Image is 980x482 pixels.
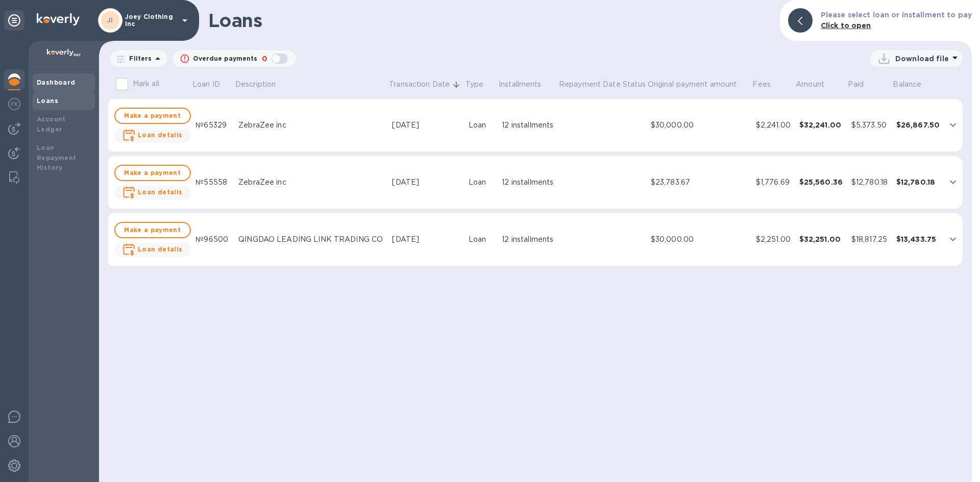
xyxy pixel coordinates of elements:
span: Loan ID [192,79,233,90]
h1: Loans [208,10,772,31]
div: $5,373.50 [851,120,888,131]
div: $23,783.67 [651,177,748,188]
div: $32,251.00 [799,234,843,244]
p: Paid [848,79,864,90]
span: Make a payment [124,110,182,122]
div: ZebraZee inc [238,120,384,131]
p: Type [465,79,484,90]
span: Make a payment [124,167,182,179]
div: Unpin categories [4,10,24,31]
div: [DATE] [392,120,460,131]
button: Make a payment [114,165,191,181]
button: Loan details [114,128,191,143]
p: Balance [893,79,921,90]
p: Overdue payments [193,54,257,63]
div: $12,780.18 [896,177,940,187]
span: Installments [499,79,555,90]
div: $30,000.00 [651,234,748,245]
b: Loan details [138,188,183,196]
b: Click to open [821,21,871,30]
p: Download file [895,54,949,64]
button: expand row [945,117,961,133]
span: Type [465,79,497,90]
p: Amount [796,79,824,90]
div: $2,251.00 [756,234,791,245]
p: Description [235,79,276,90]
div: ZebraZee inc [238,177,384,188]
p: Mark all [133,79,159,89]
div: 12 installments [502,177,554,188]
b: Account Ledger [37,115,66,133]
b: Loan details [138,245,183,253]
b: Loans [37,97,58,105]
div: $2,241.00 [756,120,791,131]
div: Loan [469,234,494,245]
span: Description [235,79,289,90]
button: Loan details [114,185,191,200]
p: Filters [125,54,152,63]
button: Make a payment [114,222,191,238]
span: Balance [893,79,935,90]
button: Make a payment [114,108,191,124]
button: expand row [945,174,961,190]
p: Original payment amount [648,79,737,90]
div: $18,817.25 [851,234,888,245]
div: [DATE] [392,177,460,188]
div: $12,780.18 [851,177,888,188]
div: №65329 [195,120,230,131]
p: Joey Clothing Inc [125,13,176,28]
span: Fees [752,79,784,90]
p: Status [623,79,646,90]
p: Installments [499,79,542,90]
button: Loan details [114,242,191,257]
div: $25,560.36 [799,177,843,187]
div: $26,867.50 [896,120,940,130]
b: Loan Repayment History [37,144,77,172]
div: $30,000.00 [651,120,748,131]
b: JI [107,16,113,24]
div: QINGDAO LEADING LINK TRADING CO [238,234,384,245]
p: Repayment Date [559,79,621,90]
span: Original payment amount [648,79,750,90]
div: 12 installments [502,234,554,245]
p: 0 [261,54,267,64]
img: Foreign exchange [8,98,20,110]
div: №55558 [195,177,230,188]
div: $1,776.69 [756,177,791,188]
div: [DATE] [392,234,460,245]
div: Loan [469,120,494,131]
div: 12 installments [502,120,554,131]
b: Loan details [138,131,183,139]
span: Amount [796,79,838,90]
p: Loan ID [192,79,220,90]
div: Loan [469,177,494,188]
button: Overdue payments0 [173,50,296,67]
button: expand row [945,232,961,247]
span: Make a payment [124,224,182,236]
p: Transaction Date [389,79,450,90]
img: Logo [37,13,80,26]
div: $32,241.00 [799,120,843,130]
div: $13,433.75 [896,234,940,244]
b: Please select loan or installment to pay [821,11,972,19]
span: Paid [848,79,877,90]
b: Dashboard [37,79,76,86]
div: №96500 [195,234,230,245]
span: Transaction Date [389,79,463,90]
p: Fees [752,79,771,90]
